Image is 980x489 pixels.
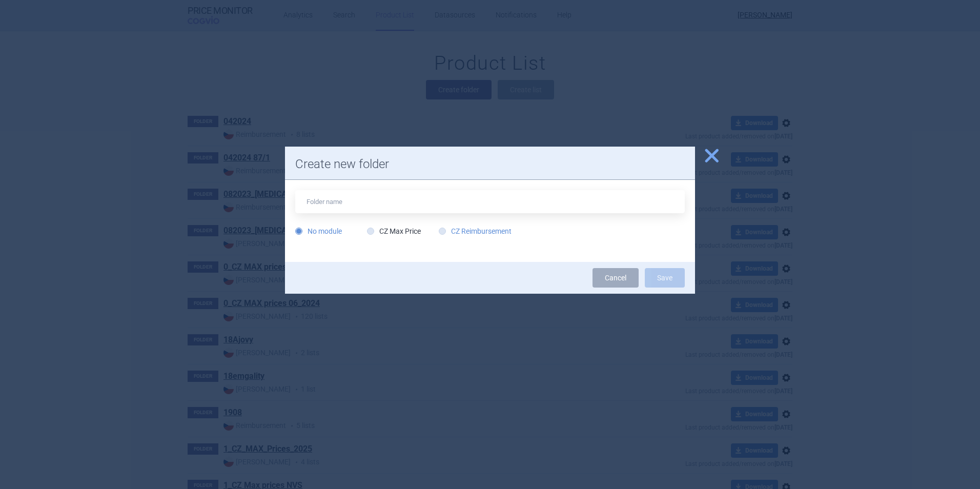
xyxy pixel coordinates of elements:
a: Cancel [593,268,639,288]
h1: Create new folder [295,157,685,172]
label: CZ Max Price [367,226,421,236]
label: No module [295,226,342,236]
button: Save [645,268,685,288]
label: CZ Reimbursement [439,226,512,236]
input: Folder name [295,190,685,213]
